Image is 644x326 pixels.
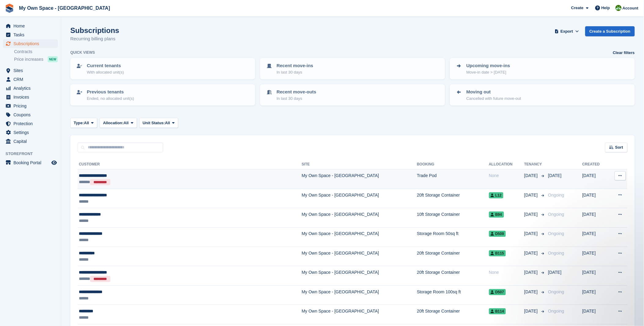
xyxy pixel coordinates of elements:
[17,3,112,13] a: My Own Space - [GEOGRAPHIC_DATA]
[70,118,97,128] button: Type: All
[548,270,561,275] span: [DATE]
[13,128,50,137] span: Settings
[302,247,417,266] td: My Own Space - [GEOGRAPHIC_DATA]
[13,137,50,146] span: Capital
[417,247,489,266] td: 20ft Storage Container
[13,110,50,119] span: Coupons
[623,5,638,11] span: Account
[571,5,583,11] span: Create
[3,110,58,119] a: menu
[615,144,623,150] span: Sort
[13,22,50,30] span: Home
[13,93,50,101] span: Invoices
[548,173,561,178] span: [DATE]
[3,119,58,128] a: menu
[87,96,134,102] p: Ended, no allocated unit(s)
[13,66,50,75] span: Sites
[5,4,14,13] img: stora-icon-8386f47178a22dfd0bd8f6a31ec36ba5ce8667c1dd55bd0f319d3a0aa187defe.svg
[261,59,444,79] a: Recent move-ins In last 30 days
[489,160,524,169] th: Allocation
[489,231,506,237] span: D509
[417,189,489,208] td: 20ft Storage Container
[582,160,608,169] th: Created
[13,119,50,128] span: Protection
[87,89,134,96] p: Previous tenants
[417,227,489,247] td: Storage Room 50sq ft
[524,211,539,218] span: [DATE]
[417,266,489,286] td: 20ft Storage Container
[489,289,506,295] span: D507
[14,49,58,55] a: Contracts
[71,85,255,105] a: Previous tenants Ended, no allocated unit(s)
[70,35,119,42] p: Recurring billing plans
[302,266,417,286] td: My Own Space - [GEOGRAPHIC_DATA]
[582,169,608,189] td: [DATE]
[582,286,608,305] td: [DATE]
[582,189,608,208] td: [DATE]
[548,251,564,255] span: Ongoing
[71,59,255,79] a: Current tenants With allocated unit(s)
[524,160,546,169] th: Tenancy
[277,89,316,96] p: Recent move-outs
[14,56,43,62] span: Price increases
[143,120,165,126] span: Unit Status:
[261,85,444,105] a: Recent move-outs In last 30 days
[139,118,178,128] button: Unit Status: All
[74,120,84,126] span: Type:
[3,137,58,146] a: menu
[489,212,504,218] span: B94
[3,22,58,30] a: menu
[466,96,521,102] p: Cancelled with future move-out
[78,160,302,169] th: Customer
[70,50,95,55] h6: Quick views
[123,120,129,126] span: All
[524,250,539,256] span: [DATE]
[13,102,50,110] span: Pricing
[466,89,521,96] p: Moving out
[3,128,58,137] a: menu
[524,192,539,198] span: [DATE]
[417,169,489,189] td: Trade Pod
[489,250,506,256] span: B115
[417,208,489,227] td: 10ft Storage Container
[489,172,524,179] div: None
[524,289,539,295] span: [DATE]
[277,69,313,75] p: In last 30 days
[554,26,580,36] button: Export
[87,69,124,75] p: With allocated unit(s)
[524,269,539,276] span: [DATE]
[302,305,417,324] td: My Own Space - [GEOGRAPHIC_DATA]
[548,193,564,197] span: Ongoing
[451,59,634,79] a: Upcoming move-ins Move-in date > [DATE]
[13,31,50,39] span: Tasks
[6,151,61,157] span: Storefront
[48,56,58,62] div: NEW
[613,50,635,56] a: Clear filters
[524,230,539,237] span: [DATE]
[14,56,58,63] a: Price increases NEW
[277,96,316,102] p: In last 30 days
[524,172,539,179] span: [DATE]
[302,208,417,227] td: My Own Space - [GEOGRAPHIC_DATA]
[3,158,58,167] a: menu
[302,160,417,169] th: Site
[302,189,417,208] td: My Own Space - [GEOGRAPHIC_DATA]
[302,169,417,189] td: My Own Space - [GEOGRAPHIC_DATA]
[489,192,504,198] span: L12
[13,75,50,84] span: CRM
[466,62,510,69] p: Upcoming move-ins
[302,227,417,247] td: My Own Space - [GEOGRAPHIC_DATA]
[582,266,608,286] td: [DATE]
[417,305,489,324] td: 20ft Storage Container
[548,231,564,236] span: Ongoing
[548,289,564,294] span: Ongoing
[302,286,417,305] td: My Own Space - [GEOGRAPHIC_DATA]
[3,102,58,110] a: menu
[524,308,539,314] span: [DATE]
[417,160,489,169] th: Booking
[13,84,50,92] span: Analytics
[582,227,608,247] td: [DATE]
[3,66,58,75] a: menu
[582,208,608,227] td: [DATE]
[3,31,58,39] a: menu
